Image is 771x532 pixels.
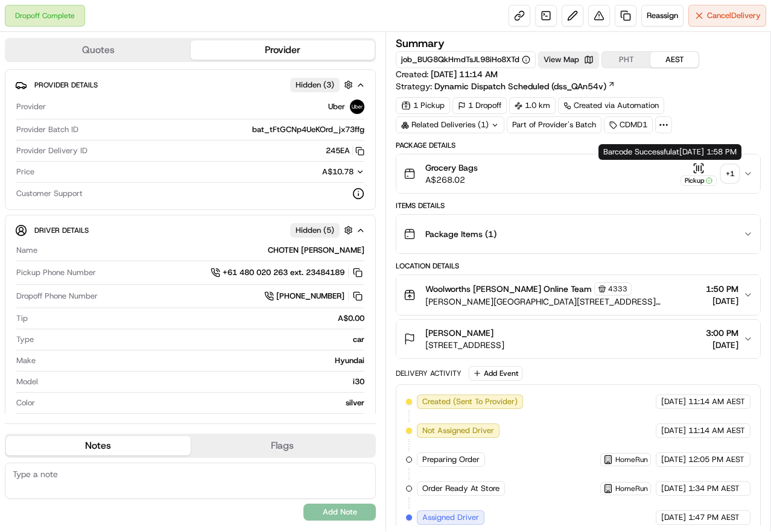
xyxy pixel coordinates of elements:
span: Woolworths [PERSON_NAME] Online Team [425,283,592,295]
button: CancelDelivery [688,5,766,27]
button: Grocery BagsA$268.02Pickup+1 [396,154,760,193]
div: We're available if you need us! [41,127,153,137]
div: Items Details [396,201,761,211]
button: Package Items (1) [396,215,760,253]
a: Dynamic Dispatch Scheduled (dss_QAn54v) [434,80,615,92]
span: bat_tFtGCNp4UeKOrd_jx73ffg [252,124,364,135]
div: + 1 [722,165,738,182]
a: [PHONE_NUMBER] [264,290,364,303]
span: [PERSON_NAME] [425,327,493,339]
button: 245EA [326,145,364,156]
span: [PERSON_NAME][GEOGRAPHIC_DATA][STREET_ADDRESS][PERSON_NAME][GEOGRAPHIC_DATA] [425,296,701,308]
div: Package Details [396,141,761,150]
button: [PERSON_NAME][STREET_ADDRESS]3:00 PM[DATE] [396,320,760,358]
span: Price [16,166,34,177]
span: Provider Batch ID [16,124,78,135]
span: Customer Support [16,188,83,199]
h3: Summary [396,38,445,49]
button: A$10.78 [258,166,364,177]
img: 1736555255976-a54dd68f-1ca7-489b-9aae-adbdc363a1c4 [12,115,34,137]
div: 💻 [102,176,112,186]
span: Created: [396,68,498,80]
span: +61 480 020 263 ext. 23484189 [223,267,344,278]
span: 11:14 AM AEST [688,396,745,407]
button: Hidden (3) [290,77,356,92]
span: [DATE] [661,425,686,436]
span: Provider [16,101,46,112]
button: PHT [602,52,650,68]
span: Type [16,334,34,345]
span: HomeRun [615,484,648,493]
div: CDMD1 [604,116,653,133]
span: Tip [16,313,28,324]
div: 1 Pickup [396,97,450,114]
span: Pylon [120,204,146,214]
div: 1.0 km [509,97,556,114]
span: 1:47 PM AEST [688,512,740,523]
button: job_BUG8QkHmdTsJL98iHo8XTd [401,54,530,65]
button: Provider DetailsHidden (3) [15,75,366,95]
button: Notes [6,436,191,455]
button: Flags [191,436,375,455]
span: Name [16,245,37,256]
span: Order Ready At Store [422,483,500,494]
button: Pickup [681,162,717,186]
span: [DATE] [706,339,738,351]
span: [DATE] 11:14 AM [431,69,498,80]
span: Knowledge Base [24,175,92,187]
span: Reassign [647,10,678,21]
span: [DATE] [661,396,686,407]
span: Hidden ( 5 ) [296,225,334,236]
button: Woolworths [PERSON_NAME] Online Team4333[PERSON_NAME][GEOGRAPHIC_DATA][STREET_ADDRESS][PERSON_NAM... [396,275,760,315]
button: AEST [650,52,699,68]
span: Package Items ( 1 ) [425,228,497,240]
span: Model [16,376,38,387]
span: Driver Details [34,226,89,235]
div: car [39,334,364,345]
span: 11:14 AM AEST [688,425,745,436]
span: Dropoff Phone Number [16,291,98,302]
span: Assigned Driver [422,512,479,523]
div: i30 [43,376,364,387]
span: [DATE] [661,512,686,523]
span: 3:00 PM [706,327,738,339]
span: Make [16,355,36,366]
span: Dynamic Dispatch Scheduled (dss_QAn54v) [434,80,606,92]
div: Strategy: [396,80,615,92]
span: Preparing Order [422,454,480,465]
span: [DATE] [706,295,738,307]
span: [PHONE_NUMBER] [276,291,344,302]
span: Color [16,397,35,408]
a: +61 480 020 263 ext. 23484189 [211,266,364,279]
div: Related Deliveries (1) [396,116,504,133]
span: Pickup Phone Number [16,267,96,278]
div: Pickup [681,176,717,186]
div: 1 Dropoff [452,97,507,114]
div: Delivery Activity [396,369,462,378]
div: 📗 [12,176,22,186]
div: Location Details [396,261,761,271]
span: 1:34 PM AEST [688,483,740,494]
button: Provider [191,40,375,60]
span: Hidden ( 3 ) [296,80,334,90]
span: API Documentation [114,175,194,187]
span: Uber [328,101,345,112]
span: A$268.02 [425,174,478,186]
button: Pickup+1 [681,162,738,186]
span: [DATE] [661,483,686,494]
div: A$0.00 [33,313,364,324]
button: Hidden (5) [290,223,356,238]
span: Grocery Bags [425,162,478,174]
a: Created via Automation [558,97,664,114]
span: at [DATE] 1:58 PM [672,147,737,157]
img: Nash [12,12,36,36]
button: View Map [538,51,599,68]
button: Quotes [6,40,191,60]
button: Reassign [641,5,684,27]
span: [DATE] [661,454,686,465]
img: uber-new-logo.jpeg [350,100,364,114]
span: 12:05 PM AEST [688,454,744,465]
